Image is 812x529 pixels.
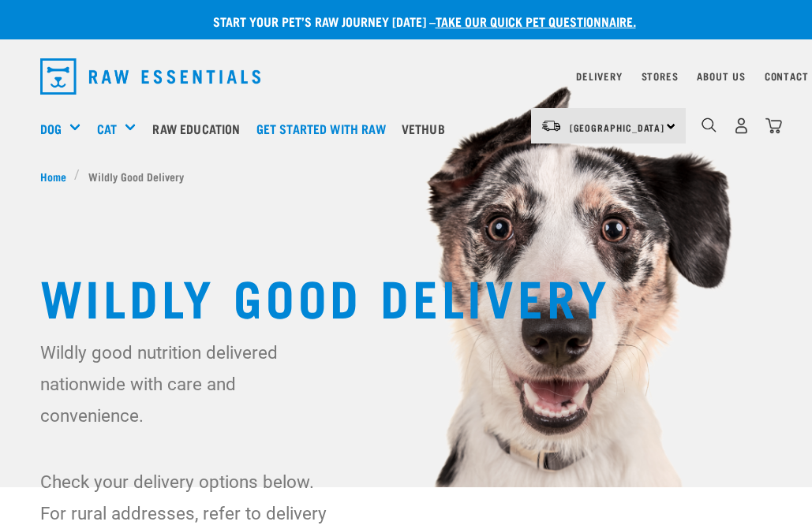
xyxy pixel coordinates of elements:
[570,125,665,130] span: [GEOGRAPHIC_DATA]
[40,168,75,184] a: Home
[40,119,62,138] a: Dog
[642,73,679,79] a: Stores
[40,337,333,431] p: Wildly good nutrition delivered nationwide with care and convenience.
[40,58,261,95] img: Raw Essentials Logo
[398,97,457,160] a: Vethub
[765,117,782,134] img: home-icon@2x.png
[28,52,785,101] nav: dropdown navigation
[97,119,117,138] a: Cat
[697,73,745,79] a: About Us
[541,119,562,133] img: van-moving.png
[733,117,750,134] img: user.png
[40,168,66,184] span: Home
[702,117,717,132] img: home-icon-1@2x.png
[253,97,398,160] a: Get started with Raw
[576,73,622,79] a: Delivery
[765,73,809,79] a: Contact
[40,267,773,324] h1: Wildly Good Delivery
[436,17,636,24] a: take our quick pet questionnaire.
[148,97,252,160] a: Raw Education
[40,168,773,184] nav: breadcrumbs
